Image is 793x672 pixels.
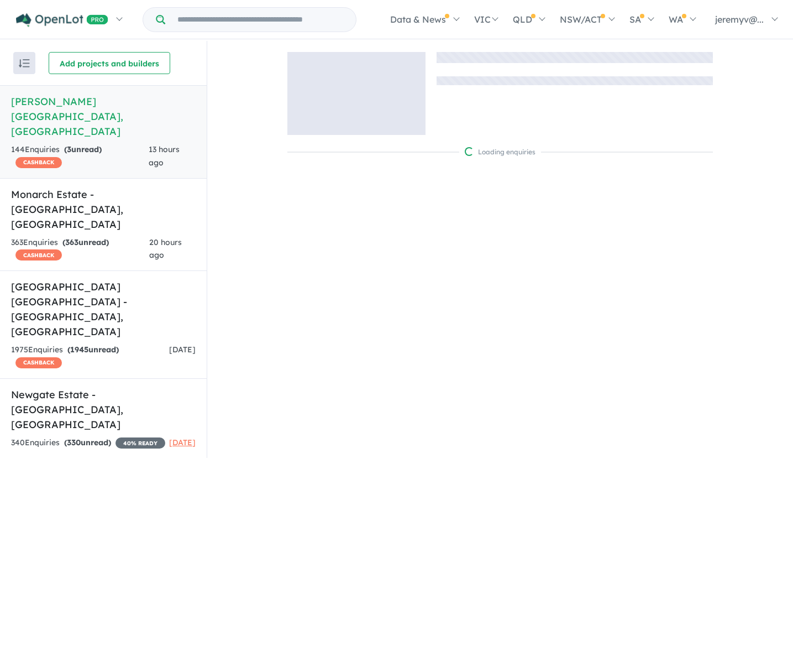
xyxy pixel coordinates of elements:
span: CASHBACK [15,157,62,168]
div: 144 Enquir ies [11,143,149,170]
span: 3 [67,144,71,154]
span: 13 hours ago [149,144,180,168]
span: 330 [67,437,81,447]
button: Add projects and builders [49,52,170,74]
span: [DATE] [169,437,196,447]
span: 20 hours ago [149,237,182,261]
div: 363 Enquir ies [11,236,149,263]
div: Loading enquiries [465,147,535,158]
strong: ( unread) [62,237,109,247]
h5: Monarch Estate - [GEOGRAPHIC_DATA] , [GEOGRAPHIC_DATA] [11,187,196,232]
input: Try estate name, suburb, builder or developer [167,8,354,32]
div: 1975 Enquir ies [11,343,169,370]
strong: ( unread) [64,437,111,447]
span: 1945 [70,345,88,355]
span: 363 [65,237,78,247]
span: 40 % READY [115,437,165,449]
span: [DATE] [169,345,196,355]
img: Openlot PRO Logo White [16,13,108,27]
span: jeremyv@... [715,14,764,25]
h5: [GEOGRAPHIC_DATA] [GEOGRAPHIC_DATA] - [GEOGRAPHIC_DATA] , [GEOGRAPHIC_DATA] [11,279,196,339]
span: CASHBACK [15,249,62,261]
h5: Newgate Estate - [GEOGRAPHIC_DATA] , [GEOGRAPHIC_DATA] [11,387,196,432]
div: 340 Enquir ies [11,436,165,450]
h5: [PERSON_NAME][GEOGRAPHIC_DATA] , [GEOGRAPHIC_DATA] [11,94,196,139]
strong: ( unread) [67,345,119,355]
span: CASHBACK [15,357,62,368]
strong: ( unread) [64,144,102,154]
img: sort.svg [19,59,30,67]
